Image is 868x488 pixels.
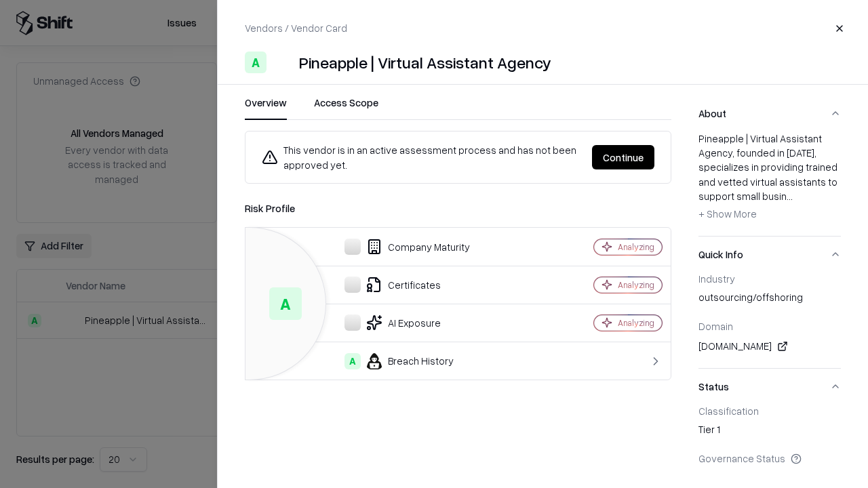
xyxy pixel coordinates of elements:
button: + Show More [698,203,757,225]
div: Domain [698,320,841,332]
div: Analyzing [618,317,654,329]
div: [DOMAIN_NAME] [698,338,841,354]
button: Quick Info [698,237,841,272]
div: Tier 1 [698,422,841,441]
div: Analyzing [618,241,654,253]
button: Status [698,369,841,405]
div: AI Exposure [256,314,547,331]
button: Continue [592,145,654,169]
button: Access Scope [314,96,378,120]
div: Company Maturity [256,239,547,255]
div: Quick Info [698,272,841,368]
div: Analyzing [618,279,654,291]
div: Certificates [256,277,547,293]
div: Industry [698,272,841,285]
div: Risk Profile [245,200,671,216]
p: Vendors / Vendor Card [245,21,347,35]
button: About [698,96,841,131]
div: Pineapple | Virtual Assistant Agency, founded in [DATE], specializes in providing trained and vet... [698,131,841,225]
div: A [245,52,267,73]
img: Pineapple | Virtual Assistant Agency [272,52,294,73]
button: Overview [245,96,287,120]
div: outsourcing/offshoring [698,290,841,309]
div: A [269,287,302,320]
div: Breach History [256,353,547,369]
div: A [344,353,361,369]
div: Classification [698,405,841,417]
span: + Show More [698,207,757,220]
div: About [698,131,841,236]
div: Governance Status [698,452,841,464]
span: ... [787,190,793,202]
div: Pineapple | Virtual Assistant Agency [299,52,551,73]
div: This vendor is in an active assessment process and has not been approved yet. [262,142,581,172]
